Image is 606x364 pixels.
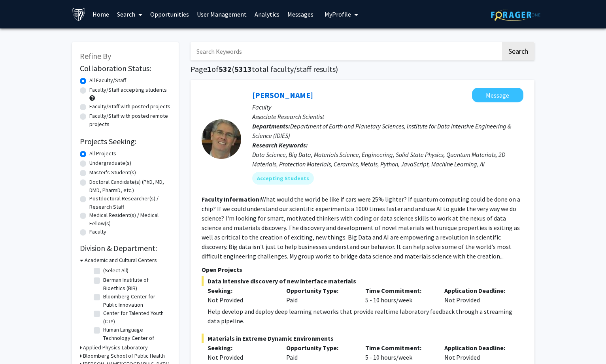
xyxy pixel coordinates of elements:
[80,137,171,146] h2: Projects Seeking:
[89,102,170,111] label: Faculty/Staff with posted projects
[219,64,232,74] span: 532
[325,10,351,18] span: My Profile
[202,195,520,260] fg-read-more: What would the world be like if cars were 25% lighter? If quantum computing could be done on a ch...
[286,286,353,295] p: Opportunity Type:
[359,286,438,305] div: 5 - 10 hours/week
[89,228,106,236] label: Faculty
[283,0,317,28] a: Messages
[80,243,171,253] h2: Division & Department:
[103,266,128,275] label: (Select All)
[6,328,34,358] iframe: Chat
[472,88,523,102] button: Message David Elbert
[359,343,438,362] div: 5 - 10 hours/week
[502,42,534,60] button: Search
[89,149,116,158] label: All Projects
[438,286,517,305] div: Not Provided
[208,295,275,305] div: Not Provided
[83,343,148,352] h3: Applied Physics Laboratory
[89,168,136,177] label: Master's Student(s)
[103,326,169,351] label: Human Language Technology Center of Excellence (HLTCOE)
[208,353,275,362] div: Not Provided
[83,352,165,360] h3: Bloomberg School of Public Health
[113,0,146,28] a: Search
[89,211,171,228] label: Medical Resident(s) / Medical Fellow(s)
[191,42,501,60] input: Search Keywords
[89,76,126,85] label: All Faculty/Staff
[146,0,193,28] a: Opportunities
[280,343,359,362] div: Paid
[252,102,523,112] p: Faculty
[208,307,523,326] div: Help develop and deploy deep learning networks that provide realtime laboratory feedback through ...
[80,51,111,61] span: Refine By
[286,343,353,353] p: Opportunity Type:
[251,0,283,28] a: Analytics
[89,159,131,167] label: Undergraduate(s)
[280,286,359,305] div: Paid
[89,178,171,194] label: Doctoral Candidate(s) (PhD, MD, DMD, PharmD, etc.)
[252,122,290,130] b: Departments:
[85,256,157,264] h3: Academic and Cultural Centers
[365,286,432,295] p: Time Commitment:
[252,122,511,140] span: Department of Earth and Planetary Sciences, Institute for Data Intensive Engineering & Science (I...
[252,112,523,121] p: Associate Research Scientist
[89,0,113,28] a: Home
[202,265,523,274] p: Open Projects
[103,276,169,292] label: Berman Institute of Bioethics (BIB)
[252,172,314,185] mat-chip: Accepting Students
[89,86,167,94] label: Faculty/Staff accepting students
[365,343,432,353] p: Time Commitment:
[208,286,275,295] p: Seeking:
[234,64,252,74] span: 5313
[491,9,540,21] img: ForagerOne Logo
[444,343,512,353] p: Application Deadline:
[89,112,171,128] label: Faculty/Staff with posted remote projects
[438,343,517,362] div: Not Provided
[202,195,261,203] b: Faculty Information:
[193,0,251,28] a: User Management
[202,334,523,343] span: Materials in Extreme Dynamic Environments
[89,194,171,211] label: Postdoctoral Researcher(s) / Research Staff
[72,8,86,21] img: Johns Hopkins University Logo
[191,64,534,74] h1: Page of ( total faculty/staff results)
[252,90,313,100] a: [PERSON_NAME]
[103,292,169,309] label: Bloomberg Center for Public Innovation
[202,276,523,286] span: Data intensive discovery of new interface materials
[444,286,512,295] p: Application Deadline:
[207,64,211,74] span: 1
[252,150,523,169] div: Data Science, Big Data, Materials Science, Engineering, Solid State Physics, Quantum Materials, 2...
[252,141,308,149] b: Research Keywords:
[208,343,275,353] p: Seeking:
[80,64,171,73] h2: Collaboration Status:
[103,309,169,326] label: Center for Talented Youth (CTY)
